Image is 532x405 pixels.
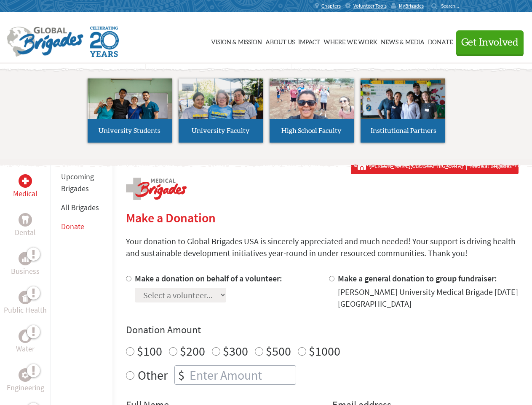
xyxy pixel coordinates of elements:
[61,221,84,231] a: Donate
[4,291,47,316] a: Public HealthPublic Health
[353,3,387,9] span: Volunteer Tools
[179,78,263,143] a: University Faculty
[461,38,519,48] span: Get Involved
[266,343,291,359] label: $500
[22,255,29,262] img: Business
[88,78,172,143] a: University Students
[138,365,168,385] label: Other
[11,252,40,277] a: BusinessBusiness
[298,20,320,62] a: Impact
[61,167,102,198] li: Upcoming Brigades
[281,127,342,134] span: High School Faculty
[22,293,29,302] img: Public Health
[61,172,94,193] a: Upcoming Brigades
[270,78,354,143] a: High School Faculty
[338,286,519,310] div: [PERSON_NAME] University Medical Brigade [DATE] [GEOGRAPHIC_DATA]
[371,127,436,134] span: Institutional Partners
[19,174,32,188] div: Medical
[338,273,497,283] label: Make a general donation to group fundraiser:
[13,188,37,200] p: Medical
[88,78,172,135] img: menu_brigades_submenu_1.jpg
[361,78,445,143] a: Institutional Partners
[19,291,32,304] div: Public Health
[22,216,29,224] img: Dental
[192,127,250,134] span: University Faculty
[16,343,35,355] p: Water
[137,343,162,359] label: $100
[7,382,44,394] p: Engineering
[428,20,453,62] a: Donate
[7,27,83,57] img: Global Brigades Logo
[22,331,29,341] img: Water
[323,20,377,62] a: Where We Work
[16,329,35,355] a: WaterWater
[456,30,524,54] button: Get Involved
[309,343,340,359] label: $1000
[61,198,102,217] li: All Brigades
[90,27,119,57] img: Global Brigades Celebrating 20 Years
[7,368,44,394] a: EngineeringEngineering
[22,178,29,184] img: Medical
[223,343,248,359] label: $300
[180,343,205,359] label: $200
[361,78,445,135] img: menu_brigades_submenu_4.jpg
[175,366,188,384] div: $
[19,329,32,343] div: Water
[270,78,354,119] img: menu_brigades_submenu_3.jpg
[265,20,295,62] a: About Us
[399,3,424,9] span: MyBrigades
[126,235,519,259] p: Your donation to Global Brigades USA is sincerely appreciated and much needed! Your support is dr...
[11,265,40,277] p: Business
[61,217,102,236] li: Donate
[126,323,519,337] h4: Donation Amount
[61,202,99,212] a: All Brigades
[126,210,519,225] h2: Make a Donation
[179,78,263,135] img: menu_brigades_submenu_2.jpg
[15,227,36,238] p: Dental
[99,127,160,134] span: University Students
[381,20,425,62] a: News & Media
[19,213,32,227] div: Dental
[4,304,47,316] p: Public Health
[15,213,36,238] a: DentalDental
[441,3,465,9] input: Search...
[126,178,187,200] img: logo-medical.png
[19,368,32,382] div: Engineering
[188,366,296,384] input: Enter Amount
[19,252,32,265] div: Business
[13,174,37,200] a: MedicalMedical
[135,273,282,283] label: Make a donation on behalf of a volunteer:
[321,3,341,9] span: Chapters
[22,372,29,378] img: Engineering
[211,20,262,62] a: Vision & Mission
